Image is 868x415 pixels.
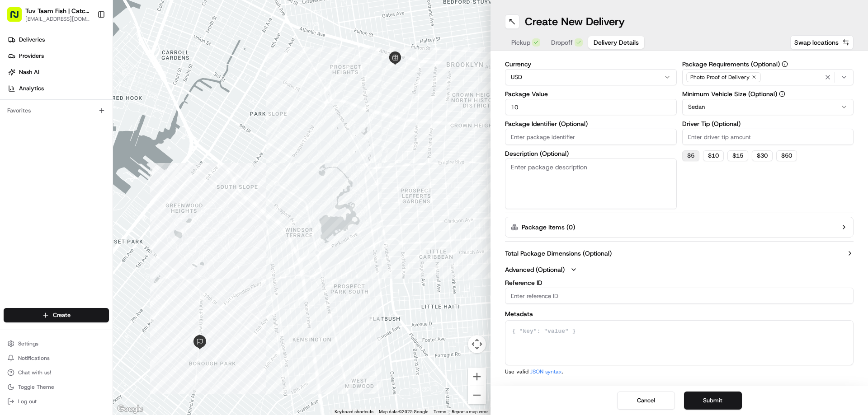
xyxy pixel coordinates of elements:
[85,131,145,140] span: API Documentation
[73,127,149,144] a: 💻API Documentation
[4,352,109,364] button: Notifications
[468,386,486,404] button: Zoom out
[18,383,54,391] span: Toggle Theme
[703,150,724,161] button: $10
[4,308,109,322] button: Create
[4,4,94,25] button: Tuv Taam Fish | Catch & Co.[EMAIL_ADDRESS][DOMAIN_NAME]
[64,153,109,160] a: Powered byPylon
[4,395,109,408] button: Log out
[18,354,50,362] span: Notifications
[18,369,51,376] span: Chat with us!
[551,38,573,47] span: Dropoff
[9,86,25,103] img: 1736555255976-a54dd68f-1ca7-489b-9aae-adbdc363a1c4
[530,368,562,375] a: JSON syntax
[617,392,675,410] button: Cancel
[505,265,565,274] label: Advanced (Optional)
[115,403,145,415] img: Google
[25,6,90,15] button: Tuv Taam Fish | Catch & Co.
[468,335,486,353] button: Map camera controls
[24,58,149,68] input: Clear
[31,86,148,95] div: Start new chat
[4,33,113,47] a: Deliveries
[335,409,373,415] button: Keyboard shortcuts
[522,223,575,232] label: Package Items ( 0 )
[505,309,854,318] label: Metadata
[90,153,109,160] span: Pylon
[4,337,109,350] button: Settings
[18,398,37,405] span: Log out
[505,249,612,258] label: Total Package Dimensions (Optional)
[505,288,854,304] input: Enter reference ID
[5,127,73,144] a: 📗Knowledge Base
[682,69,854,85] button: Photo Proof of Delivery
[115,403,145,415] a: Open this area in Google Maps (opens a new window)
[505,91,677,97] label: Package Value
[154,89,165,100] button: Start new chat
[452,409,488,414] a: Report a map error
[525,14,625,29] h1: Create New Delivery
[505,121,677,127] label: Package Identifier (Optional)
[505,150,677,157] label: Description (Optional)
[779,91,785,97] button: Minimum Vehicle Size (Optional)
[19,68,39,76] span: Nash AI
[505,280,854,286] label: Reference ID
[4,381,109,393] button: Toggle Theme
[434,409,446,414] a: Terms (opens in new tab)
[31,95,114,103] div: We're available if you need us!
[682,91,854,97] label: Minimum Vehicle Size (Optional)
[752,150,773,161] button: $30
[19,52,44,60] span: Providers
[682,121,854,127] label: Driver Tip (Optional)
[505,368,854,375] p: Use valid .
[505,265,854,274] button: Advanced (Optional)
[505,99,677,115] input: Enter package value
[76,132,84,139] div: 💻
[776,150,797,161] button: $50
[794,38,839,47] span: Swap locations
[594,38,639,47] span: Delivery Details
[782,61,788,67] button: Package Requirements (Optional)
[727,150,748,161] button: $15
[4,366,109,379] button: Chat with us!
[505,61,677,67] label: Currency
[505,249,854,258] button: Total Package Dimensions (Optional)
[53,311,71,319] span: Create
[19,84,44,93] span: Analytics
[19,36,45,44] span: Deliveries
[18,131,69,140] span: Knowledge Base
[4,49,113,63] a: Providers
[684,392,742,410] button: Submit
[9,9,27,27] img: Nash
[4,81,113,96] a: Analytics
[4,103,109,118] div: Favorites
[511,38,530,47] span: Pickup
[690,74,750,81] span: Photo Proof of Delivery
[790,35,854,50] button: Swap locations
[18,340,38,347] span: Settings
[505,129,677,145] input: Enter package identifier
[4,65,113,79] a: Nash AI
[9,36,165,51] p: Welcome 👋
[25,15,90,23] button: [EMAIL_ADDRESS][DOMAIN_NAME]
[468,368,486,386] button: Zoom in
[9,132,16,139] div: 📗
[682,61,854,67] label: Package Requirements (Optional)
[682,129,854,145] input: Enter driver tip amount
[682,150,699,161] button: $5
[379,409,428,414] span: Map data ©2025 Google
[505,217,854,238] button: Package Items (0)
